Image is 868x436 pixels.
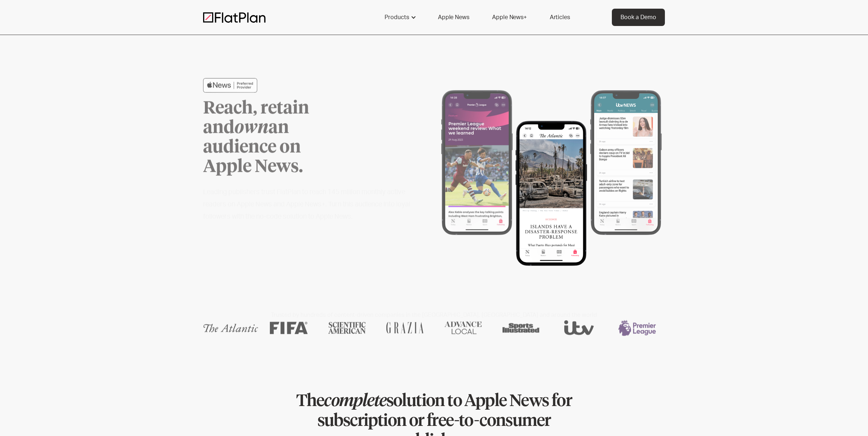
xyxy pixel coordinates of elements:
[429,9,478,26] a: Apple News
[324,393,386,410] em: complete
[234,119,268,136] em: own
[203,99,351,176] h1: Reach, retain and an audience on Apple News.
[385,13,409,22] div: Products
[541,9,579,26] a: Articles
[612,9,665,26] a: Book a Demo
[203,186,411,223] h2: Leading publishers trust FlatPlan to reach 145 million monthly active readers on Apple News and A...
[203,312,665,319] h2: Trusted by hundreds of content-driven companies in the [GEOGRAPHIC_DATA], [GEOGRAPHIC_DATA] and a...
[376,9,424,26] div: Products
[483,9,535,26] a: Apple News+
[621,13,656,22] div: Book a Demo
